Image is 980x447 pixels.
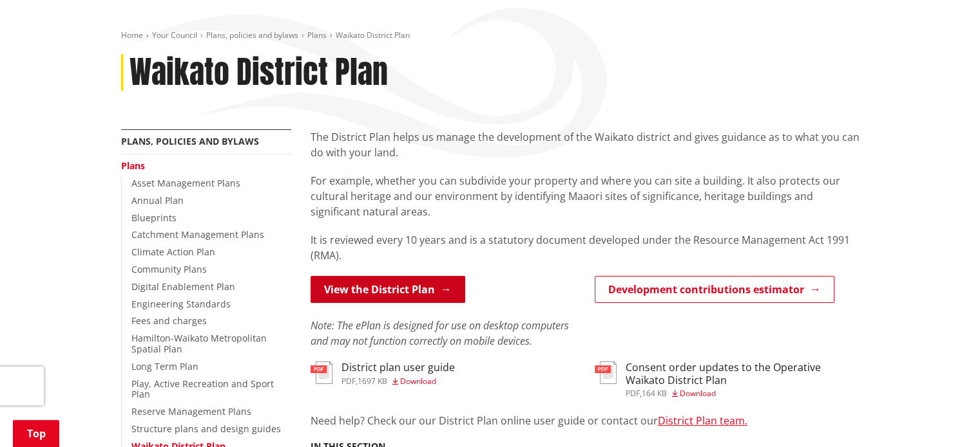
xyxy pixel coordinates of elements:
a: District plan user guide pdf,1697 KB Download [311,361,455,385]
h3: Consent order updates to the Operative Waikato District Plan [626,361,860,386]
a: Reserve Management Plans [131,405,251,417]
a: Plans [121,160,145,172]
iframe: Messenger Launcher [921,393,967,439]
img: document-pdf.svg [311,361,332,384]
h1: Waikato District Plan [130,54,388,91]
a: District Plan team. [658,414,747,428]
a: Consent order updates to the Operative Waikato District Plan pdf,164 KB Download [595,361,860,397]
p: Need help? Check our our District Plan online user guide or contact our [311,413,860,428]
p: The District Plan helps us manage the development of the Waikato district and gives guidance as t... [311,129,860,160]
a: Plans [307,30,327,41]
span: Waikato District Plan [336,30,410,41]
a: Hamilton-Waikato Metropolitan Spatial Plan [131,332,267,355]
a: Climate Action Plan [131,246,215,258]
a: Engineering Standards [131,298,231,310]
nav: breadcrumb [121,30,860,41]
a: Top [13,420,59,447]
a: Asset Management Plans [131,177,240,189]
span: Download [680,388,716,399]
p: For example, whether you can subdivide your property and where you can site a building. It also p... [311,173,860,219]
em: Note: The ePlan is designed for use on desktop computers and may not function correctly on mobile... [311,318,569,348]
a: Development contributions estimator [595,276,834,303]
a: View the District Plan [311,276,465,303]
a: Catchment Management Plans [131,228,264,241]
span: pdf [626,388,640,399]
a: Plans, policies and bylaws [206,30,298,41]
a: Play, Active Recreation and Sport Plan [131,378,274,401]
h3: District plan user guide [341,361,455,374]
a: Blueprints [131,212,177,224]
a: Home [121,30,143,41]
a: Annual Plan [131,194,184,206]
p: It is reviewed every 10 years and is a statutory document developed under the Resource Management... [311,232,860,263]
a: Digital Enablement Plan [131,280,235,293]
div: , [626,390,860,397]
a: Community Plans [131,263,207,275]
a: Long Term Plan [131,360,198,372]
a: Structure plans and design guides [131,423,281,435]
img: document-pdf.svg [595,361,617,384]
span: Download [400,376,436,387]
span: pdf [341,376,356,387]
a: Your Council [152,30,197,41]
a: Fees and charges [131,315,207,327]
div: , [341,378,455,385]
span: 1697 KB [358,376,387,387]
span: 164 KB [642,388,667,399]
a: Plans, policies and bylaws [121,135,259,147]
